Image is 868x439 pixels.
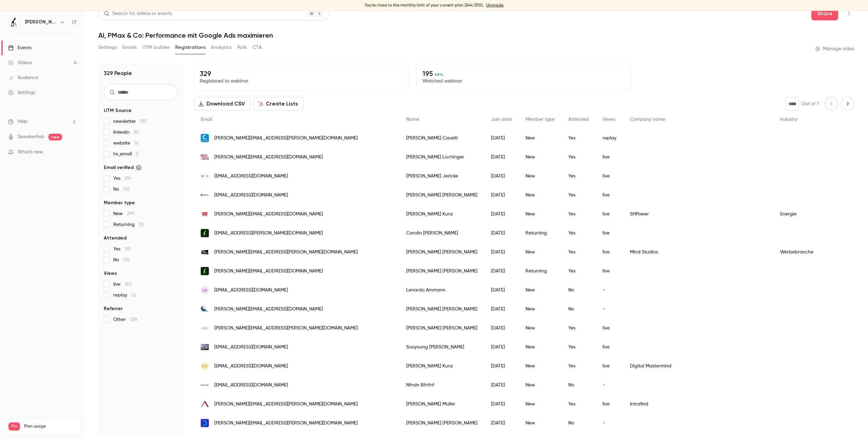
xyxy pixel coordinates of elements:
span: Referrer [104,305,123,312]
div: Yes [561,262,596,281]
img: Jung von Matt IMPACT [8,17,19,27]
img: kleinhempel.de [201,191,209,199]
span: 5 [136,152,139,156]
img: telekom.de [201,344,209,350]
span: Email verified [104,164,142,171]
button: Emails [122,42,137,53]
span: [PERSON_NAME][EMAIL_ADDRESS][PERSON_NAME][DOMAIN_NAME] [214,135,358,142]
div: [PERSON_NAME] [PERSON_NAME] [399,300,484,319]
span: Pro [8,422,20,431]
div: New [519,376,561,395]
button: Share [811,7,838,20]
div: Yes [561,167,596,186]
span: Join date [491,117,512,122]
div: [DATE] [484,148,519,167]
div: Sooyoung [PERSON_NAME] [399,338,484,357]
span: linkedin [113,129,139,136]
div: - [596,281,623,300]
span: No [113,186,130,193]
div: Yes [561,243,596,262]
div: [DATE] [484,243,519,262]
div: live [596,224,623,243]
span: Views [603,117,615,122]
div: [PERSON_NAME] Kunz [399,357,484,376]
div: Digital Mastermind [623,357,773,376]
span: replay [113,292,136,299]
div: [PERSON_NAME] Cavelti [399,129,484,148]
div: live [596,167,623,186]
div: Events [8,44,32,51]
img: ringier.ch [201,172,209,180]
span: Industry [780,117,797,122]
div: New [519,357,561,376]
span: website [113,140,139,147]
div: New [519,186,561,205]
a: SpeakerHub [18,133,44,140]
div: live [596,319,623,338]
span: [PERSON_NAME][EMAIL_ADDRESS][PERSON_NAME][DOMAIN_NAME] [214,420,358,427]
div: No [561,376,596,395]
div: New [519,338,561,357]
div: New [519,414,561,433]
span: [PERSON_NAME][EMAIL_ADDRESS][PERSON_NAME][DOMAIN_NAME] [214,249,358,256]
div: Nfndn Bfnfnf [399,376,484,395]
span: 16 [134,141,139,146]
img: mindstudios.ch [201,248,209,256]
div: Yes [561,186,596,205]
div: Intrafind [623,395,773,414]
span: 195 [124,247,131,251]
div: New [519,243,561,262]
div: live [596,186,623,205]
li: help-dropdown-opener [8,118,77,125]
span: UTM Source [104,107,132,114]
div: live [596,357,623,376]
span: No [113,256,130,263]
img: shpower.ch [201,210,209,218]
span: Email [201,117,212,122]
div: [PERSON_NAME] [PERSON_NAME] [399,414,484,433]
button: Settings [98,42,117,53]
p: Watched webinar [422,78,626,84]
span: [PERSON_NAME][EMAIL_ADDRESS][PERSON_NAME][DOMAIN_NAME] [214,325,358,332]
span: Help [18,118,27,125]
span: Member type [104,199,135,206]
span: Other [113,316,137,323]
div: [DATE] [484,395,519,414]
span: 22 [131,293,136,298]
div: Lenardo Ammann [399,281,484,300]
div: Yes [561,205,596,224]
div: New [519,167,561,186]
button: CTA [253,42,262,53]
div: [DATE] [484,224,519,243]
p: 195 [422,70,626,78]
span: hs_email [113,151,139,157]
div: [PERSON_NAME] [PERSON_NAME] [399,243,484,262]
span: Yes [113,246,131,252]
div: New [519,148,561,167]
span: 59 % [435,72,443,77]
div: [DATE] [484,357,519,376]
div: No [561,300,596,319]
h1: 329 People [104,69,132,77]
span: 238 [130,317,137,322]
div: New [519,300,561,319]
div: [PERSON_NAME] [PERSON_NAME] [399,319,484,338]
div: [DATE] [484,319,519,338]
span: Returning [113,221,144,228]
button: Create Lists [253,97,304,111]
span: Plan usage [24,424,76,429]
div: [PERSON_NAME] Kunz [399,205,484,224]
div: Yes [561,395,596,414]
div: live [596,395,623,414]
p: Registered to webinar [200,78,403,84]
button: Polls [237,42,247,53]
span: What's new [18,149,43,156]
span: Company name [630,117,665,122]
button: Registrations [175,42,205,53]
span: [EMAIL_ADDRESS][DOMAIN_NAME] [214,382,288,389]
span: live [113,281,131,288]
p: Out of 7 [802,100,819,107]
img: jvmimpact.ch [201,229,209,237]
div: New [519,319,561,338]
div: Returning [519,262,561,281]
